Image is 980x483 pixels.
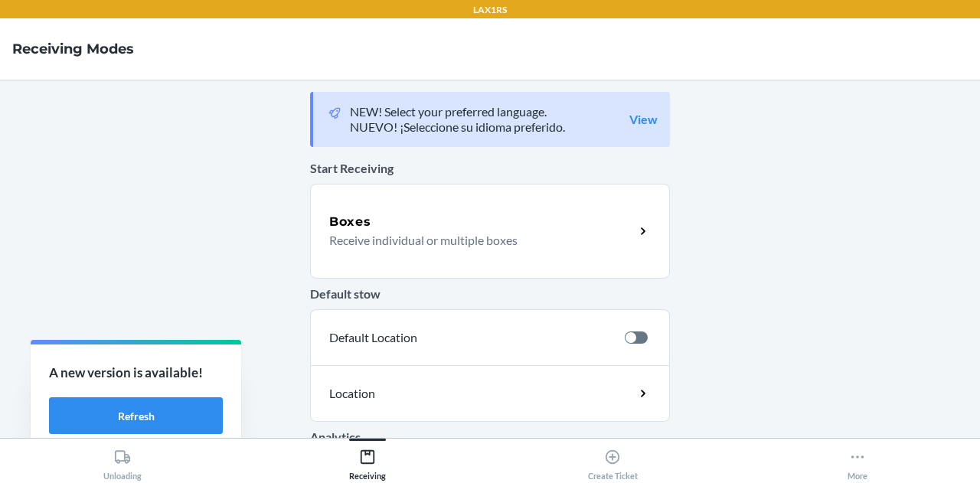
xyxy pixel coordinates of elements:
button: More [735,439,980,481]
button: Receiving [245,439,490,481]
p: NUEVO! ¡Seleccione su idioma preferido. [350,119,565,135]
a: Location [310,365,670,422]
button: Refresh [49,397,223,434]
h4: Receiving Modes [12,39,134,59]
p: A new version is available! [49,363,223,383]
a: View [629,112,658,127]
div: More [848,442,867,481]
button: Create Ticket [490,439,735,481]
a: BoxesReceive individual or multiple boxes [310,184,670,279]
p: Location [329,384,510,403]
p: Analytics [310,428,670,446]
h5: Boxes [329,213,371,231]
p: Default Location [329,328,612,347]
p: NEW! Select your preferred language. [350,104,565,119]
div: Receiving [349,442,386,481]
p: Start Receiving [310,159,670,178]
p: LAX1RS [473,3,507,17]
div: Unloading [103,442,142,481]
p: Default stow [310,285,670,303]
div: Create Ticket [588,442,638,481]
p: Receive individual or multiple boxes [329,231,622,250]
